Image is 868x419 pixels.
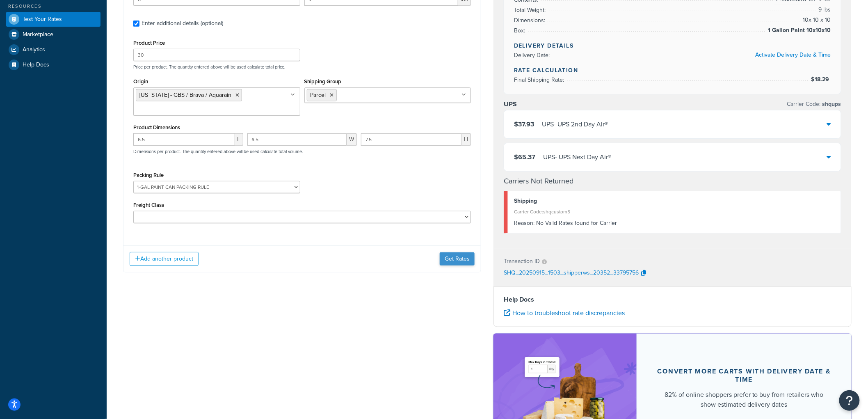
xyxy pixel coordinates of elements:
[133,21,139,27] input: Enter additional details (optional)
[347,133,357,146] span: W
[504,100,517,108] h3: UPS
[133,202,164,208] label: Freight Class
[514,6,548,14] span: Total Weight:
[23,31,53,38] span: Marketplace
[133,172,164,178] label: Packing Rule
[133,124,180,131] label: Product Dimensions
[311,91,326,99] span: Parcel
[514,16,547,25] span: Dimensions:
[131,149,303,154] p: Dimensions per product. The quantity entered above will be used calculate total volume.
[656,390,832,410] div: 82% of online shoppers prefer to buy from retailers who show estimated delivery dates
[6,27,101,42] a: Marketplace
[304,78,342,85] label: Shipping Group
[6,57,101,72] a: Help Docs
[514,51,552,60] span: Delivery Date:
[821,100,841,108] span: shqups
[139,91,231,99] span: [US_STATE] - GBS / Brava / Aquarain
[514,41,831,50] h4: Delivery Details
[6,42,101,57] a: Analytics
[787,98,841,110] p: Carrier Code:
[514,195,835,207] div: Shipping
[23,46,45,53] span: Analytics
[23,62,49,69] span: Help Docs
[801,15,831,25] span: 10 x 10 x 10
[542,119,608,130] div: UPS - UPS 2nd Day Air®
[514,218,835,229] div: No Valid Rates found for Carrier
[23,16,62,23] span: Test Your Rates
[514,119,534,129] span: $37.93
[6,12,101,27] a: Test Your Rates
[514,206,835,218] div: Carrier Code: shqcustom5
[504,267,639,279] p: SHQ_20250915_1503_shipperws_20352_33795756
[817,5,831,15] span: 9 lbs
[543,151,611,163] div: UPS - UPS Next Day Air®
[461,133,471,146] span: H
[130,252,199,266] button: Add another product
[133,78,148,85] label: Origin
[811,75,831,84] span: $18.29
[504,256,540,267] p: Transaction ID
[6,3,101,10] div: Resources
[504,308,625,318] a: How to troubleshoot rate discrepancies
[504,295,841,305] h4: Help Docs
[131,64,473,70] p: Price per product. The quantity entered above will be used calculate total price.
[133,40,165,46] label: Product Price
[514,66,831,75] h4: Rate Calculation
[514,152,535,162] span: $65.37
[514,76,566,84] span: Final Shipping Rate:
[440,252,475,266] button: Get Rates
[504,176,841,187] h4: Carriers Not Returned
[756,50,831,59] a: Activate Delivery Date & Time
[839,390,860,411] button: Open Resource Center
[656,367,832,384] div: Convert more carts with delivery date & time
[235,133,243,146] span: L
[142,18,223,29] div: Enter additional details (optional)
[514,219,535,227] span: Reason:
[514,26,527,35] span: Box:
[766,25,831,35] span: 1 Gallon Paint 10x10x10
